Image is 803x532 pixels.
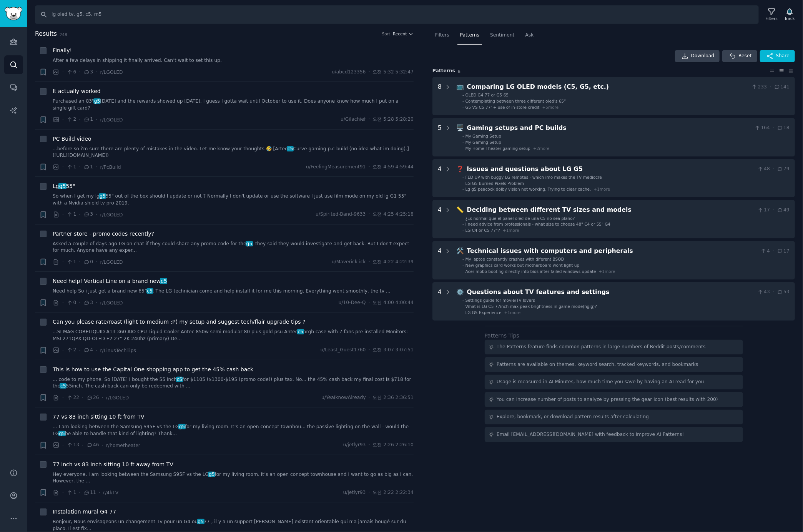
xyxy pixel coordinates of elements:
span: + 1 more [503,228,519,233]
span: + 1 more [599,269,615,274]
span: 164 [754,125,770,131]
span: · [96,68,97,76]
span: · [62,441,64,449]
div: Gaming setups and PC builds [467,123,752,133]
div: Sort [382,31,391,37]
span: r/hometheater [106,443,140,448]
span: · [82,394,83,402]
a: ...before so i'm sure there are plenty of mistakes in the video. Let me know your thoughts 🤣 [Art... [53,146,414,159]
span: r/LGOLED [100,70,123,75]
span: u/YeaIknowAlready [321,394,366,401]
span: 오전 3:07 3:07:51 [372,347,414,354]
span: 1 [83,164,93,171]
span: ¿Es normal que el panel oled de una C5 no sea plano? [466,216,575,221]
span: 🖥️ [457,124,464,131]
a: Purchased an 83"g5[DATE] and the rewards showed up [DATE]. I guess I gotta wait until October to ... [53,98,414,111]
span: 오전 5:28 5:28:20 [372,116,414,123]
img: GummySearch logo [5,7,22,20]
div: - [462,228,464,233]
span: 오전 5:32 5:32:47 [372,69,414,76]
span: 46 [86,442,99,449]
span: G5 VS C5 77' + use of in-store credit [466,105,540,110]
span: r/LGOLED [106,395,129,401]
span: · [369,489,370,496]
span: 77 inch vs 83 inch sitting 10 ft away from TV [53,461,173,469]
span: 233 [751,84,767,91]
span: · [770,84,771,91]
span: · [62,258,64,266]
span: What is LG C5 77inch max peak brightness in game mode(hgig)? [466,304,597,309]
div: Patterns are available on themes, keyword search, tracked keywords, and bookmarks [497,361,698,368]
span: r/LGOLED [100,212,123,218]
div: Comparing LG OLED models (C5, G5, etc.) [467,82,749,92]
span: Reset [738,53,751,60]
div: 4 [438,205,442,233]
span: · [99,489,100,497]
span: Need help! Vertical Line on a brand new [53,277,167,285]
span: 79 [777,166,790,173]
span: · [62,68,64,76]
span: · [79,163,80,171]
span: + 5 more [542,105,559,110]
span: 11 [83,489,96,496]
span: · [102,441,103,449]
div: Questions about TV features and settings [467,288,755,297]
span: u/jetlyr93 [343,442,366,449]
a: So when I get my lgg555" out of the box should I update or not ? Normally I don't update or use t... [53,193,414,206]
a: ...SI MAG CORELIQUID A13 360 AIO CPU Liquid Cooler Antec 850w semi modular 80 plus gold psu Antec... [53,329,414,342]
span: Filters [435,32,449,39]
div: - [462,304,464,309]
span: · [369,69,370,76]
a: After a few delays in shipping it finally arrived. Can’t wait to set this up. [53,57,414,64]
a: It actually worked [53,87,101,95]
span: · [102,394,103,402]
span: r/4kTV [103,490,118,495]
a: Download [675,50,720,62]
span: ⚙️ [457,288,464,296]
span: 26 [86,394,99,401]
div: - [462,298,464,303]
span: u/Gilachief [341,116,366,123]
div: Technical issues with computers and peripherals [467,246,758,256]
span: + 2 more [533,146,550,151]
button: Track [782,7,798,23]
span: · [79,68,80,76]
span: g5 [246,241,253,246]
span: c5 [60,383,67,389]
span: Recent [393,31,407,37]
a: Partner store - promo codes recently? [53,230,154,238]
span: r/PcBuild [100,165,121,170]
span: 3 [83,69,93,76]
a: 77 vs 83 inch sitting 10 ft from TV [53,413,145,421]
span: Sentiment [490,32,514,39]
a: Bonjour, Nous envisageons un changement Tv pour un G4 oug577 , il y a un support [PERSON_NAME] ex... [53,519,414,532]
a: This is how to use the Capital One shopping app to get the 45% cash back [53,366,253,374]
a: Can you please rate/roast (light to medium :P) my setup and suggest tech/flair upgrade tips ? [53,318,305,326]
span: g5 [208,472,215,477]
span: · [96,346,97,354]
span: ❓ [457,165,464,173]
a: Hey everyone, I am looking between the Samsung S95F vs the LGg5for my living room. It’s an open c... [53,471,414,485]
div: - [462,133,464,139]
span: + 1 more [594,187,610,191]
span: · [62,116,64,124]
span: My Gaming Setup [466,140,502,145]
span: 2 [67,116,76,123]
a: ... I am looking between the Samsung S95F vs the LGg5for my living room. It’s an open concept tow... [53,424,414,437]
span: OLED G4 77 or G5 65 [466,93,509,97]
span: g5 [99,193,106,199]
div: - [462,269,464,274]
button: Reset [722,50,757,62]
div: - [462,216,464,221]
span: · [79,489,80,497]
span: My Gaming Setup [466,134,502,138]
span: 141 [774,84,790,91]
span: · [369,442,370,449]
span: u/Least_Guest1760 [321,347,366,354]
span: c5 [176,377,183,382]
div: 4 [438,165,442,192]
span: 오전 2:26 2:26:10 [372,442,414,449]
div: - [462,263,464,268]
